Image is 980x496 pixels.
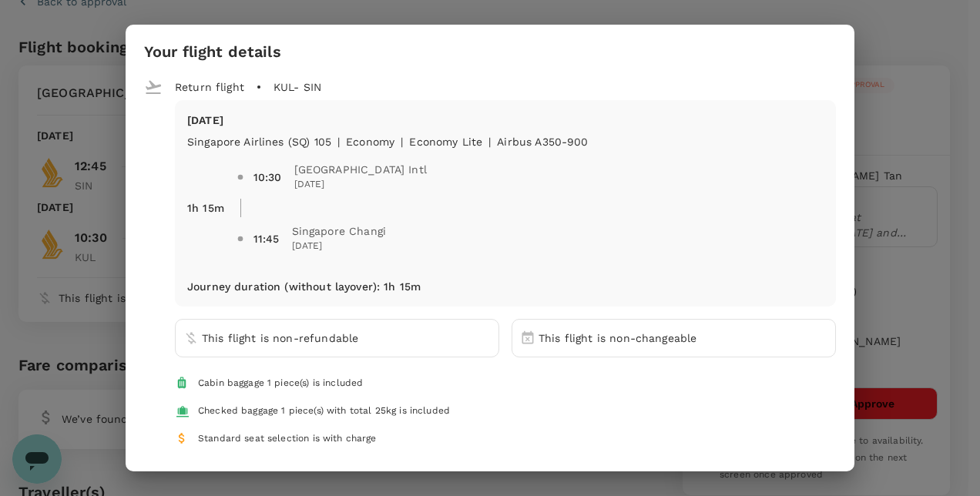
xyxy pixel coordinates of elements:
p: This flight is non-changeable [539,330,696,346]
p: This flight is non-refundable [202,330,358,346]
span: [GEOGRAPHIC_DATA] Intl [294,162,427,177]
p: economy [346,134,394,149]
div: 11:45 [253,231,280,246]
span: [DATE] [292,239,386,254]
div: Cabin baggage 1 piece(s) is included [198,376,363,391]
p: Journey duration (without layover) : 1h 15m [187,279,421,294]
p: Return flight [175,79,244,95]
div: 10:30 [253,169,282,185]
span: | [337,136,340,148]
div: Standard seat selection is with charge [198,431,377,447]
span: | [488,136,491,148]
span: [DATE] [294,177,427,193]
p: 1h 15m [187,200,224,216]
p: Economy Lite [409,134,482,149]
p: KUL - SIN [274,79,321,95]
span: Singapore Changi [292,223,386,239]
h3: Your flight details [144,43,281,61]
p: Singapore Airlines (SQ) 105 [187,134,331,149]
div: Checked baggage 1 piece(s) with total 25kg is included [198,404,450,419]
p: Airbus A350-900 [497,134,588,149]
span: | [401,136,403,148]
p: [DATE] [187,112,824,128]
